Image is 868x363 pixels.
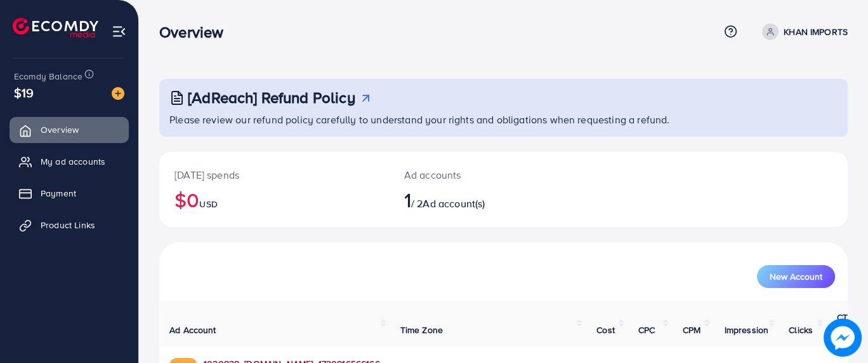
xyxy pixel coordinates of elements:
a: Payment [10,181,129,206]
p: [DATE] spends [174,167,374,182]
span: Ad Account [169,324,216,336]
span: CPM [683,324,700,336]
span: USD [199,198,217,210]
img: image [112,87,124,100]
a: My ad accounts [10,149,129,174]
span: New Account [770,272,822,281]
span: Product Links [41,219,95,231]
span: Ecomdy Balance [14,70,82,83]
span: Time Zone [400,324,443,336]
img: image [827,322,858,353]
span: Clicks [789,324,813,336]
span: 1 [404,185,411,214]
a: KHAN IMPORTS [757,24,848,40]
span: Cost [596,324,615,336]
h2: $0 [174,188,374,212]
button: New Account [757,265,835,288]
span: My ad accounts [41,155,105,168]
span: $19 [14,83,34,102]
a: Product Links [10,212,129,238]
img: menu [112,24,126,39]
span: Payment [41,187,76,200]
p: KHAN IMPORTS [784,24,848,39]
h3: Overview [159,23,233,41]
h2: / 2 [404,188,546,212]
a: Overview [10,117,129,142]
h3: [AdReach] Refund Policy [188,88,355,107]
p: Please review our refund policy carefully to understand your rights and obligations when requesti... [169,112,840,127]
span: CTR (%) [837,311,853,336]
p: Ad accounts [404,167,546,182]
img: logo [13,18,98,38]
span: Overview [41,123,79,136]
span: CPC [638,324,655,336]
span: Ad account(s) [423,196,485,210]
span: Impression [724,324,768,336]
